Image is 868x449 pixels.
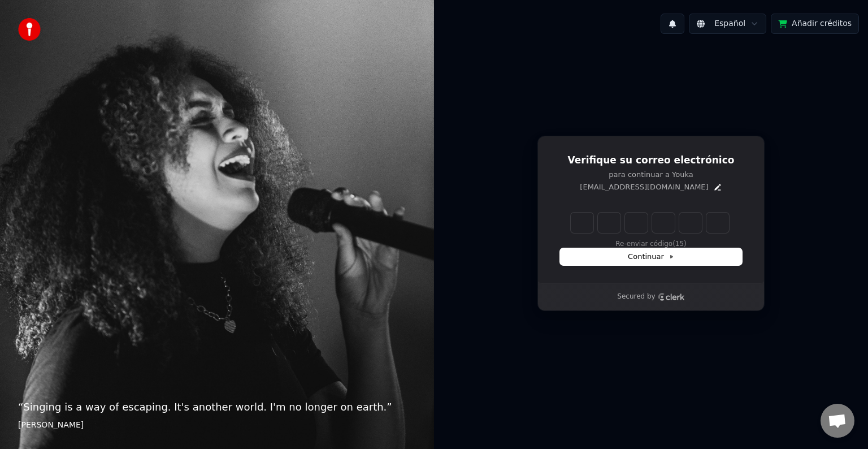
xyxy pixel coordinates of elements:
[560,248,742,265] button: Continuar
[821,404,854,438] a: Chat abierto
[18,399,416,415] p: “ Singing is a way of escaping. It's another world. I'm no longer on earth. ”
[18,18,41,41] img: youka
[617,292,655,301] p: Secured by
[560,170,742,180] p: para continuar a Youka
[628,252,674,262] span: Continuar
[706,213,729,233] input: Digit 6
[713,183,722,192] button: Edit
[771,14,859,34] button: Añadir créditos
[658,293,685,301] a: Clerk logo
[18,420,416,431] footer: [PERSON_NAME]
[571,213,593,233] input: Enter verification code. Digit 1
[580,182,708,192] p: [EMAIL_ADDRESS][DOMAIN_NAME]
[625,213,648,233] input: Digit 3
[652,213,675,233] input: Digit 4
[568,210,731,235] div: Verification code input
[598,213,620,233] input: Digit 2
[560,154,742,167] h1: Verifique su correo electrónico
[679,213,702,233] input: Digit 5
